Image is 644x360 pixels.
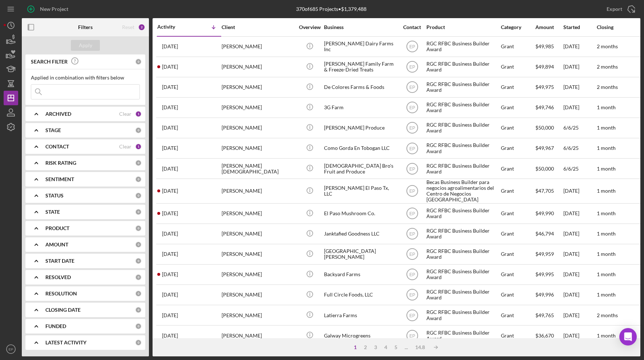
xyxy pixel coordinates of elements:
[501,37,535,56] div: Grant
[409,85,415,90] text: EP
[135,274,142,281] div: 0
[135,258,142,264] div: 0
[409,146,415,151] text: EP
[535,24,563,30] div: Amount
[22,2,76,16] button: New Project
[501,98,535,117] div: Grant
[222,24,294,30] div: Client
[563,37,596,56] div: [DATE]
[222,306,294,325] div: [PERSON_NAME]
[501,57,535,77] div: Grant
[135,111,142,117] div: 1
[222,57,294,77] div: [PERSON_NAME]
[135,192,142,199] div: 0
[391,344,401,350] div: 5
[597,210,616,216] time: 1 month
[324,245,397,264] div: [GEOGRAPHIC_DATA][PERSON_NAME]
[501,139,535,158] div: Grant
[119,111,131,117] div: Clear
[426,306,499,325] div: RGC RFBC Business Builder Award
[324,204,397,223] div: El Paso Mushroom Co.
[501,224,535,244] div: Grant
[535,118,563,138] div: $50,000
[597,271,616,277] time: 1 month
[135,339,142,346] div: 0
[501,118,535,138] div: Grant
[619,328,637,345] div: Open Intercom Messenger
[563,224,596,244] div: [DATE]
[31,59,68,65] b: SEARCH FILTER
[597,43,618,49] time: 2 months
[45,144,69,150] b: CONTACT
[597,312,618,318] time: 2 months
[45,242,68,247] b: AMOUNT
[563,179,596,202] div: [DATE]
[563,98,596,117] div: [DATE]
[222,78,294,97] div: [PERSON_NAME]
[45,307,81,313] b: CLOSING DATE
[563,159,596,178] div: 6/6/25
[162,44,178,49] time: 2025-08-05 21:49
[162,333,178,339] time: 2025-06-16 16:12
[535,265,563,284] div: $49,995
[135,209,142,215] div: 0
[563,118,596,138] div: 6/6/25
[501,204,535,223] div: Grant
[409,272,415,277] text: EP
[501,245,535,264] div: Grant
[426,139,499,158] div: RGC RFBC Business Builder Award
[426,179,499,202] div: Becas Business Builder para negocios agroalimentarios del Centro de Negocios [GEOGRAPHIC_DATA]
[597,188,616,194] time: 1 month
[398,24,426,30] div: Contact
[135,58,142,65] div: 0
[599,2,640,16] button: Export
[535,78,563,97] div: $49,975
[162,84,178,90] time: 2025-07-24 04:39
[563,57,596,77] div: [DATE]
[324,118,397,138] div: [PERSON_NAME] Produce
[409,252,415,257] text: EP
[324,326,397,345] div: Galway Microgreens
[409,44,415,49] text: EP
[426,224,499,244] div: RGC RFBC Business Builder Award
[597,291,616,298] time: 1 month
[135,225,142,232] div: 0
[409,232,415,237] text: EP
[324,139,397,158] div: Como Gorda En Tobogan LLC
[162,188,178,194] time: 2025-07-11 04:44
[222,285,294,304] div: [PERSON_NAME]
[409,211,415,216] text: EP
[409,292,415,298] text: EP
[426,98,499,117] div: RGC RFBC Business Builder Award
[45,127,61,133] b: STAGE
[162,251,178,257] time: 2025-06-25 22:01
[222,98,294,117] div: [PERSON_NAME]
[135,176,142,183] div: 0
[501,306,535,325] div: Grant
[78,24,93,30] b: Filters
[401,344,412,350] div: ...
[501,179,535,202] div: Grant
[535,179,563,202] div: $47,705
[597,124,616,131] time: 1 month
[324,57,397,77] div: [PERSON_NAME] Family Farm & Freeze-Dried Treats
[501,326,535,345] div: Grant
[296,6,366,12] div: 370 of 685 Projects • $1,379,488
[324,159,397,178] div: [DEMOGRAPHIC_DATA] Bro's Fruit and Produce
[535,306,563,325] div: $49,765
[45,111,71,117] b: ARCHIVED
[597,165,616,172] time: 1 month
[535,326,563,345] div: $36,670
[9,347,13,351] text: EP
[563,204,596,223] div: [DATE]
[597,84,618,90] time: 2 months
[535,245,563,264] div: $49,959
[162,145,178,151] time: 2025-07-14 20:33
[597,64,618,70] time: 2 months
[426,265,499,284] div: RGC RFBC Business Builder Award
[162,210,178,216] time: 2025-07-07 23:47
[135,127,142,134] div: 0
[222,326,294,345] div: [PERSON_NAME]
[501,265,535,284] div: Grant
[409,126,415,131] text: EP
